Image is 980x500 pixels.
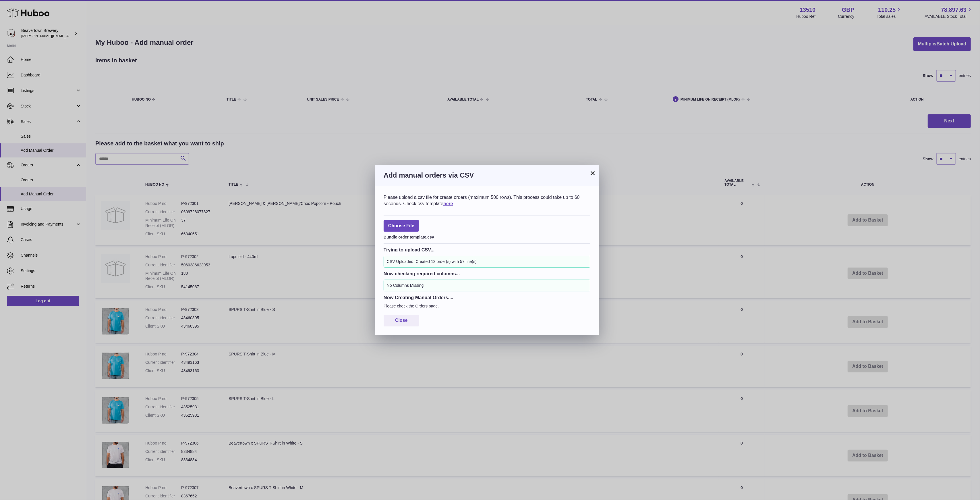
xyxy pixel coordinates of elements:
[384,220,419,232] span: Choose File
[395,318,408,323] span: Close
[443,201,453,206] a: here
[384,233,590,240] div: Bundle order template.csv
[384,247,590,253] h3: Trying to upload CSV...
[384,294,590,301] h3: Now Creating Manual Orders....
[384,194,590,207] div: Please upload a csv file for create orders (maximum 500 rows). This process could take up to 60 s...
[384,171,590,180] h3: Add manual orders via CSV
[589,170,596,176] button: ×
[384,280,590,291] div: No Columns Missing
[384,303,590,309] p: Please check the Orders page.
[384,315,419,326] button: Close
[384,256,590,268] div: CSV Uploaded. Created 13 order(s) with 57 line(s)
[384,270,590,277] h3: Now checking required columns...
